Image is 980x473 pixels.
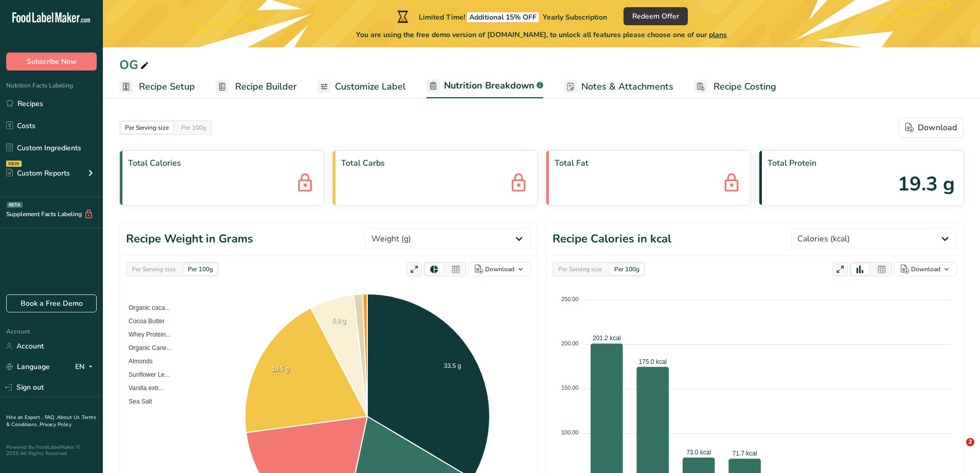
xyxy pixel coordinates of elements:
[121,318,165,325] span: Cocoa Butter
[561,429,579,435] tspan: 100.00
[714,80,776,94] span: Recipe Costing
[894,262,957,276] button: Download
[75,361,97,373] div: EN
[6,414,43,421] a: Hire an Expert .
[694,75,776,98] a: Recipe Costing
[555,157,742,169] span: Total Fat
[235,80,297,94] span: Recipe Builder
[356,29,727,40] span: You are using the free demo version of [DOMAIN_NAME], to unlock all features please choose one of...
[561,340,579,346] tspan: 200.00
[561,296,579,302] tspan: 250.00
[317,75,406,98] a: Customize Label
[623,7,688,25] button: Redeem Offer
[905,121,957,134] div: Download
[57,414,82,421] a: About Us .
[966,438,974,446] span: 2
[6,294,97,312] a: Book a Free Demo
[543,12,607,22] span: Yearly Subscription
[121,344,172,352] span: Organic Cane...
[6,161,22,167] div: NEW
[121,384,164,392] span: Vanilla extr...
[898,169,955,199] span: 19.3 g
[468,262,531,276] button: Download
[121,398,152,405] span: Sea Salt
[899,117,964,138] button: Download
[610,264,644,275] div: Per 100g
[6,414,96,428] a: Terms & Conditions .
[467,12,539,22] span: Additional 15% OFF
[395,10,607,23] div: Limited Time!
[177,122,210,133] div: Per 100g
[911,265,940,274] div: Download
[554,264,606,275] div: Per Serving size
[184,264,217,275] div: Per 100g
[216,75,297,98] a: Recipe Builder
[121,358,153,365] span: Almonds
[6,358,50,376] a: Language
[27,56,77,67] span: Subscribe Now
[341,157,528,169] span: Total Carbs
[121,371,170,378] span: Sunflower Le...
[709,30,727,40] span: plans
[45,414,57,421] a: FAQ .
[553,231,671,248] h1: Recipe Calories in kcal
[40,421,72,428] a: Privacy Policy
[119,75,195,98] a: Recipe Setup
[485,265,514,274] div: Download
[6,168,70,179] div: Custom Reports
[768,157,955,169] span: Total Protein
[121,331,171,338] span: Whey Protein...
[632,11,679,22] span: Redeem Offer
[126,231,253,248] h1: Recipe Weight in Grams
[581,80,673,94] span: Notes & Attachments
[128,157,315,169] span: Total Calories
[128,264,180,275] div: Per Serving size
[139,80,195,94] span: Recipe Setup
[444,79,534,93] span: Nutrition Breakdown
[6,444,97,457] div: Powered By FoodLabelMaker © 2025 All Rights Reserved
[6,52,97,71] button: Subscribe Now
[564,75,673,98] a: Notes & Attachments
[335,80,406,94] span: Customize Label
[119,56,151,74] div: OG
[945,438,970,463] iframe: Intercom live chat
[7,202,23,208] div: BETA
[121,304,170,311] span: Organic caca...
[121,122,173,133] div: Per Serving size
[561,384,579,391] tspan: 150.00
[426,74,543,99] a: Nutrition Breakdown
